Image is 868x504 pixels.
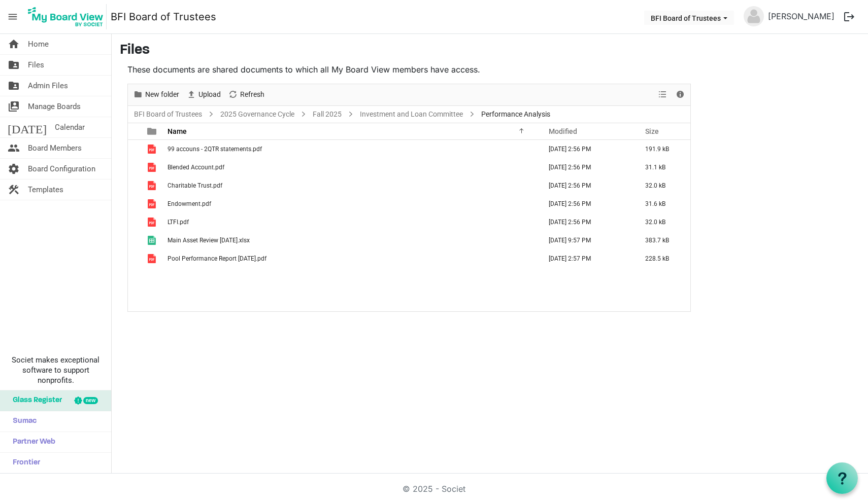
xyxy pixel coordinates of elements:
span: switch_account [8,96,20,117]
span: Societ makes exceptional software to support nonprofits. [5,355,107,385]
span: 99 accouns - 2QTR statements.pdf [168,146,262,153]
span: people [8,138,20,158]
span: Performance Analysis [479,108,552,121]
h3: Files [120,42,860,59]
td: is template cell column header type [141,213,164,231]
span: folder_shared [8,76,20,96]
span: Home [28,34,49,54]
span: menu [3,7,22,26]
span: Name [168,127,187,135]
td: is template cell column header type [141,249,164,268]
td: Main Asset Review 30 June 2025.xlsx is template cell column header Name [164,231,538,249]
td: 31.6 kB is template cell column header Size [635,195,690,213]
td: checkbox [128,249,141,268]
span: LTFI.pdf [168,219,189,226]
span: Charitable Trust.pdf [168,182,222,189]
td: is template cell column header type [141,231,164,249]
span: Main Asset Review [DATE].xlsx [168,237,250,244]
td: checkbox [128,158,141,176]
span: Templates [28,179,63,200]
td: checkbox [128,231,141,249]
div: New folder [129,84,183,105]
button: logout [839,6,860,27]
td: checkbox [128,195,141,213]
p: These documents are shared documents to which all My Board View members have access. [127,63,691,76]
td: 99 accouns - 2QTR statements.pdf is template cell column header Name [164,140,538,158]
td: September 12, 2025 2:57 PM column header Modified [538,249,635,268]
span: home [8,34,20,54]
td: is template cell column header type [141,176,164,195]
span: construction [8,179,20,200]
td: LTFI.pdf is template cell column header Name [164,213,538,231]
a: © 2025 - Societ [403,484,465,494]
td: 32.0 kB is template cell column header Size [635,213,690,231]
a: BFI Board of Trustees [111,7,216,27]
button: BFI Board of Trustees dropdownbutton [644,11,734,25]
span: Pool Performance Report [DATE].pdf [168,255,266,262]
img: no-profile-picture.svg [744,6,764,26]
td: checkbox [128,176,141,195]
span: Board Configuration [28,159,95,179]
div: Refresh [224,84,268,105]
td: 191.9 kB is template cell column header Size [635,140,690,158]
button: Refresh [226,88,266,101]
button: New folder [131,88,181,101]
td: September 12, 2025 2:56 PM column header Modified [538,140,635,158]
button: Details [674,88,687,101]
span: Manage Boards [28,96,81,117]
span: New folder [144,88,180,101]
a: Fall 2025 [311,108,344,121]
span: [DATE] [8,117,47,137]
span: Endowment.pdf [168,200,211,207]
td: checkbox [128,140,141,158]
span: Sumac [8,411,37,431]
span: Frontier [8,453,40,473]
div: Upload [183,84,224,105]
td: Blended Account.pdf is template cell column header Name [164,158,538,176]
button: View dropdownbutton [656,88,669,101]
td: September 12, 2025 2:56 PM column header Modified [538,158,635,176]
td: Endowment.pdf is template cell column header Name [164,195,538,213]
img: My Board View Logo [25,4,107,29]
td: is template cell column header type [141,158,164,176]
a: My Board View Logo [25,4,111,29]
td: Charitable Trust.pdf is template cell column header Name [164,176,538,195]
span: Modified [549,127,577,135]
td: 31.1 kB is template cell column header Size [635,158,690,176]
span: Admin Files [28,76,68,96]
span: Calendar [55,117,85,137]
td: September 12, 2025 2:56 PM column header Modified [538,195,635,213]
div: Details [672,84,689,105]
span: folder_shared [8,55,20,75]
span: Upload [197,88,222,101]
td: 228.5 kB is template cell column header Size [635,249,690,268]
div: new [83,397,98,404]
td: is template cell column header type [141,195,164,213]
span: Partner Web [8,432,55,452]
div: View [654,84,672,105]
td: Pool Performance Report 31 August 2025.pdf is template cell column header Name [164,249,538,268]
a: [PERSON_NAME] [764,6,839,26]
span: Glass Register [8,390,62,411]
a: BFI Board of Trustees [132,108,204,121]
a: 2025 Governance Cycle [218,108,296,121]
span: settings [8,159,20,179]
span: Size [645,127,659,135]
span: Board Members [28,138,82,158]
td: 32.0 kB is template cell column header Size [635,176,690,195]
td: September 12, 2025 9:57 PM column header Modified [538,231,635,249]
a: Investment and Loan Committee [358,108,465,121]
span: Refresh [239,88,265,101]
td: 383.7 kB is template cell column header Size [635,231,690,249]
td: checkbox [128,213,141,231]
span: Files [28,55,44,75]
td: September 12, 2025 2:56 PM column header Modified [538,213,635,231]
span: Blended Account.pdf [168,164,224,171]
td: September 12, 2025 2:56 PM column header Modified [538,176,635,195]
td: is template cell column header type [141,140,164,158]
button: Upload [185,88,223,101]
